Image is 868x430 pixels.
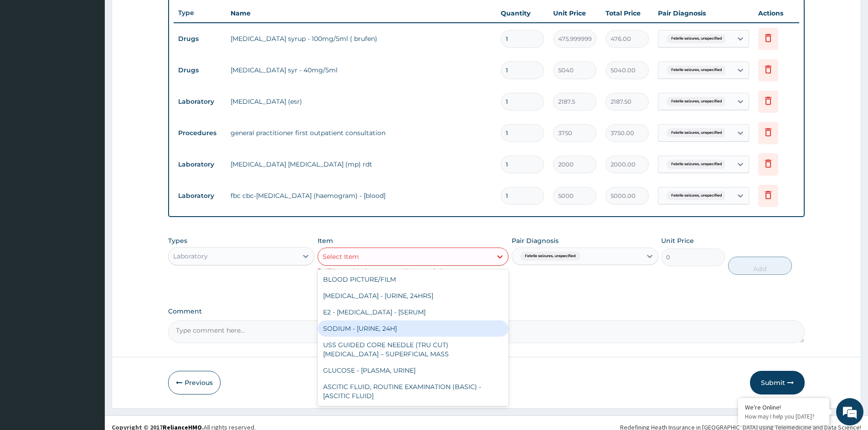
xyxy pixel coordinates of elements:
span: Febrile seizures, unspecified [667,97,727,106]
div: E2 - [MEDICAL_DATA] - [SERUM] [318,304,508,320]
td: [MEDICAL_DATA] syrup - 100mg/5ml ( brufen) [226,30,496,48]
td: Laboratory [174,156,226,173]
button: Previous [168,371,221,395]
th: Total Price [601,4,653,22]
div: Minimize live chat window [149,5,171,26]
div: BLOOD PICTURE/FILM [318,271,508,288]
div: Laboratory [173,252,208,261]
p: How may I help you today? [745,413,822,420]
td: Drugs [174,30,226,47]
th: Unit Price [549,4,601,22]
div: Select Item [323,252,359,261]
td: Procedures [174,125,226,142]
div: SODIUM - [URINE, 24H] [318,320,508,337]
label: Types [168,237,187,245]
th: Quantity [496,4,549,22]
label: Item [318,236,333,245]
span: Febrile seizures, unspecified [667,160,727,169]
td: [MEDICAL_DATA] (esr) [226,92,496,111]
th: Pair Diagnosis [653,4,754,22]
label: Comment [168,308,805,315]
th: Type [174,5,226,21]
span: Febrile seizures, unspecified [667,66,727,75]
td: Laboratory [174,93,226,110]
td: fbc cbc-[MEDICAL_DATA] (haemogram) - [blood] [226,187,496,205]
div: ASCITIC FLUID, ROUTINE EXAMINATION (BASIC) - [ASCITIC FLUID] [318,379,508,404]
div: We're Online! [745,403,822,411]
td: [MEDICAL_DATA] [MEDICAL_DATA] (mp) rdt [226,155,496,173]
span: We're online! [53,115,126,207]
td: [MEDICAL_DATA] syr - 40mg/5ml [226,61,496,79]
td: general practitioner first outpatient consultation [226,124,496,142]
div: [MEDICAL_DATA] - [URINE, 24HRS] [318,288,508,304]
span: Febrile seizures, unspecified [667,34,727,43]
small: Tariff Item exists, Increase quantity as needed [318,267,442,274]
label: Unit Price [661,236,694,245]
button: Submit [750,371,805,395]
span: Febrile seizures, unspecified [667,191,727,200]
span: Febrile seizures, unspecified [520,252,580,261]
td: Laboratory [174,187,226,204]
div: [MEDICAL_DATA] [318,404,508,420]
td: Drugs [174,62,226,79]
label: Pair Diagnosis [512,236,559,245]
span: Febrile seizures, unspecified [667,128,727,137]
th: Actions [754,4,799,22]
div: GLUCOSE - [PLASMA, URINE] [318,362,508,379]
th: Name [226,4,496,22]
div: USS GUIDED CORE NEEDLE (TRU CUT) [MEDICAL_DATA] – SUPERFICIAL MASS [318,337,508,362]
button: Add [728,257,792,275]
textarea: Type your message and hit 'Enter' [5,248,174,280]
img: d_794563401_company_1708531726252_794563401 [17,46,37,68]
div: Chat with us now [47,51,153,63]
